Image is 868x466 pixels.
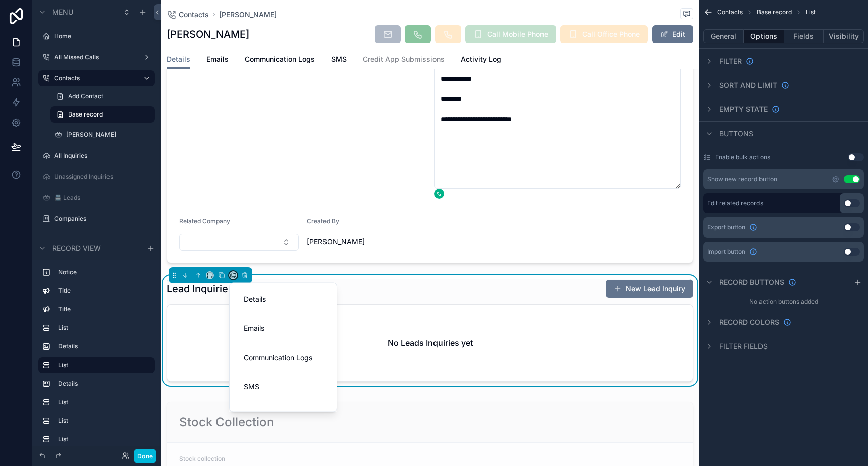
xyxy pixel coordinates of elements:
[244,322,264,334] span: Emails
[363,54,445,64] span: Credit App Submissions
[245,54,315,64] span: Communication Logs
[363,50,445,70] a: Credit App Submissions
[167,50,190,69] a: Details
[461,50,501,70] a: Activity Log
[331,54,347,64] span: SMS
[244,293,266,305] span: Details
[244,381,259,393] span: SMS
[167,10,209,20] a: Contacts
[167,27,249,41] h1: [PERSON_NAME]
[652,25,693,43] button: Edit
[179,10,209,20] span: Contacts
[244,352,312,364] span: Communication Logs
[206,50,229,70] a: Emails
[219,10,277,20] a: [PERSON_NAME]
[244,410,322,422] span: Credit App Submissions
[245,50,315,70] a: Communication Logs
[167,54,190,64] span: Details
[331,50,347,70] a: SMS
[461,54,501,64] span: Activity Log
[206,54,229,64] span: Emails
